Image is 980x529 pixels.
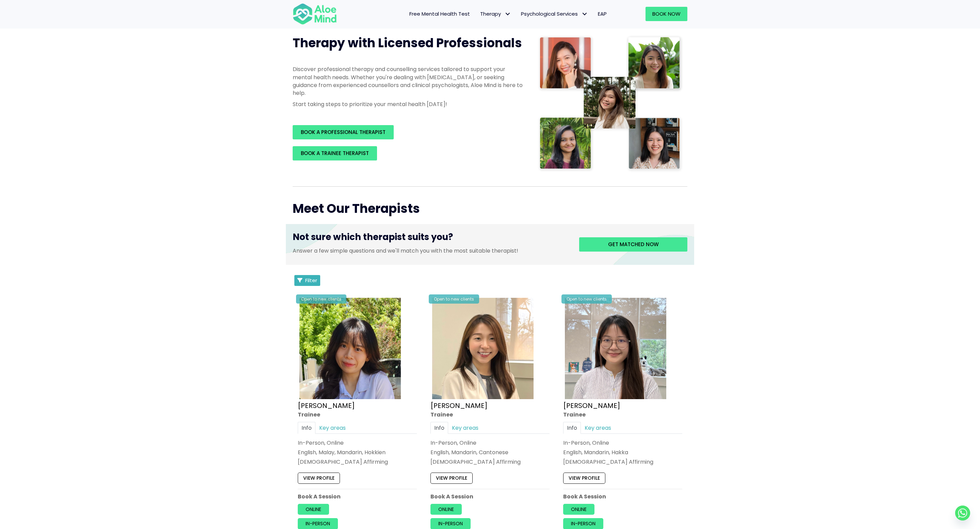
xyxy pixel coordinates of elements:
[298,439,417,447] div: In-Person, Online
[593,7,612,21] a: EAP
[315,422,349,434] a: Key areas
[563,493,682,500] p: Book A Session
[430,422,448,434] a: Info
[579,237,687,252] a: Get matched now
[430,493,550,500] p: Book A Session
[480,10,511,17] span: Therapy
[293,34,522,52] span: Therapy with Licensed Professionals
[538,35,683,173] img: Therapist collage
[563,473,605,483] a: View profile
[565,298,666,399] img: IMG_3049 – Joanne Lee
[305,277,317,284] span: Filter
[521,10,588,17] span: Psychological Services
[429,294,479,304] div: Open to new clients
[301,150,369,157] span: BOOK A TRAINEE THERAPIST
[293,146,377,160] a: BOOK A TRAINEE THERAPIST
[430,410,550,418] div: Trainee
[563,439,682,447] div: In-Person, Online
[293,3,337,25] img: Aloe mind Logo
[561,294,612,304] div: Open to new clients
[296,294,346,304] div: Open to new clients
[346,7,612,21] nav: Menu
[516,7,593,21] a: Psychological ServicesPsychological Services: submenu
[293,200,420,217] span: Meet Our Therapists
[563,400,620,410] a: [PERSON_NAME]
[563,448,682,456] p: English, Mandarin, Hakka
[298,518,338,529] a: In-person
[298,473,340,483] a: View profile
[409,10,470,17] span: Free Mental Health Test
[563,504,594,515] a: Online
[652,10,681,17] span: Book Now
[608,241,659,248] span: Get matched now
[503,9,512,19] span: Therapy: submenu
[430,518,471,529] a: In-person
[298,410,417,418] div: Trainee
[298,422,315,434] a: Info
[448,422,482,434] a: Key areas
[430,473,473,483] a: View profile
[579,9,589,19] span: Psychological Services: submenu
[298,448,417,456] p: English, Malay, Mandarin, Hokkien
[293,65,524,97] p: Discover professional therapy and counselling services tailored to support your mental health nee...
[301,129,386,136] span: BOOK A PROFESSIONAL THERAPIST
[563,518,603,529] a: In-person
[430,439,550,447] div: In-Person, Online
[298,493,417,500] p: Book A Session
[294,275,320,286] button: Filter Listings
[430,504,462,515] a: Online
[430,400,488,410] a: [PERSON_NAME]
[293,231,569,246] h3: Not sure which therapist suits you?
[299,298,401,399] img: Aloe Mind Profile Pic – Christie Yong Kar Xin
[293,125,394,139] a: BOOK A PROFESSIONAL THERAPIST
[293,247,569,255] p: Answer a few simple questions and we'll match you with the most suitable therapist!
[563,422,581,434] a: Info
[293,100,524,108] p: Start taking steps to prioritize your mental health [DATE]!
[598,10,607,17] span: EAP
[432,298,534,399] img: IMG_1660 – Tracy Kwah
[955,506,970,521] a: Whatsapp
[563,458,682,466] div: [DEMOGRAPHIC_DATA] Affirming
[298,400,355,410] a: [PERSON_NAME]
[298,458,417,466] div: [DEMOGRAPHIC_DATA] Affirming
[430,448,550,456] p: English, Mandarin, Cantonese
[563,410,682,418] div: Trainee
[475,7,516,21] a: TherapyTherapy: submenu
[298,504,329,515] a: Online
[646,7,687,21] a: Book Now
[430,458,550,466] div: [DEMOGRAPHIC_DATA] Affirming
[404,7,475,21] a: Free Mental Health Test
[581,422,615,434] a: Key areas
